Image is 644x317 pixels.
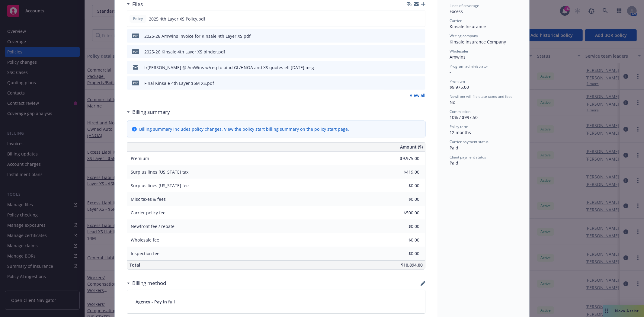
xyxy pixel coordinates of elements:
span: 12 months [450,130,471,135]
button: preview file [418,33,423,39]
span: 2025 4th Layer XS Policy.pdf [149,16,205,22]
span: Newfront fee / rebate [131,223,175,229]
span: - [450,69,451,75]
span: Wholesaler [450,49,469,54]
button: preview file [418,80,423,86]
button: preview file [418,49,423,55]
span: Wholesale fee [131,237,159,243]
span: pdf [132,81,139,85]
span: pdf [132,49,139,54]
div: Files [127,0,143,8]
a: View all [410,92,425,98]
span: Amwins [450,54,466,60]
input: 0.00 [384,195,423,204]
span: Kinsale Insurance [450,24,486,29]
span: Carrier policy fee [131,210,165,216]
div: 2025-26 AmWins Invoice for Kinsale 4th Layer XS.pdf [144,33,251,39]
input: 0.00 [384,181,423,190]
span: pdf [132,34,139,38]
span: Surplus lines [US_STATE] fee [131,183,189,188]
span: Premium [131,155,149,161]
span: Surplus lines [US_STATE] tax [131,169,188,175]
h3: Billing method [132,279,166,287]
div: Billing method [127,279,166,287]
div: Final Kinsale 4th Layer $5M XS.pdf [144,80,214,86]
div: Billing summary includes policy changes. View the policy start billing summary on the . [139,126,349,132]
span: Carrier payment status [450,139,489,144]
span: 10% / $997.50 [450,114,478,120]
div: Agency - Pay in full [127,290,425,313]
span: Newfront will file state taxes and fees [450,94,512,99]
h3: Billing summary [132,108,170,116]
span: Policy term [450,124,468,129]
button: preview file [417,16,423,22]
span: Paid [450,145,458,151]
input: 0.00 [384,249,423,258]
span: $9,975.00 [450,84,469,90]
div: Billing summary [127,108,170,116]
div: t/[PERSON_NAME] @ AmWins w/req to bind GL/HNOA and XS quotes eff [DATE].msg [144,64,314,71]
span: Inspection fee [131,251,159,256]
button: download file [408,64,413,71]
span: No [450,99,455,105]
input: 0.00 [384,168,423,177]
span: $10,894.00 [401,262,423,268]
span: Commission [450,109,470,114]
button: download file [408,49,413,55]
span: Kinsale Insurance Company [450,39,506,45]
button: download file [408,33,413,39]
button: preview file [418,64,423,71]
button: download file [408,80,413,86]
h3: Files [132,0,143,8]
a: policy start page [314,126,348,132]
span: Writing company [450,33,478,38]
span: Policy [132,16,144,21]
input: 0.00 [384,222,423,231]
span: Total [130,262,140,268]
span: Premium [450,79,465,84]
input: 0.00 [384,154,423,163]
span: Paid [450,160,458,166]
span: Carrier [450,18,462,23]
span: Program administrator [450,64,488,69]
div: Excess [450,8,517,14]
input: 0.00 [384,208,423,217]
input: 0.00 [384,235,423,245]
button: download file [408,16,412,22]
span: Misc taxes & fees [131,196,166,202]
div: 2025-26 Kinsale 4th Layer XS binder.pdf [144,49,225,55]
span: Client payment status [450,155,486,160]
span: Lines of coverage [450,3,479,8]
span: Amount ($) [400,144,423,150]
